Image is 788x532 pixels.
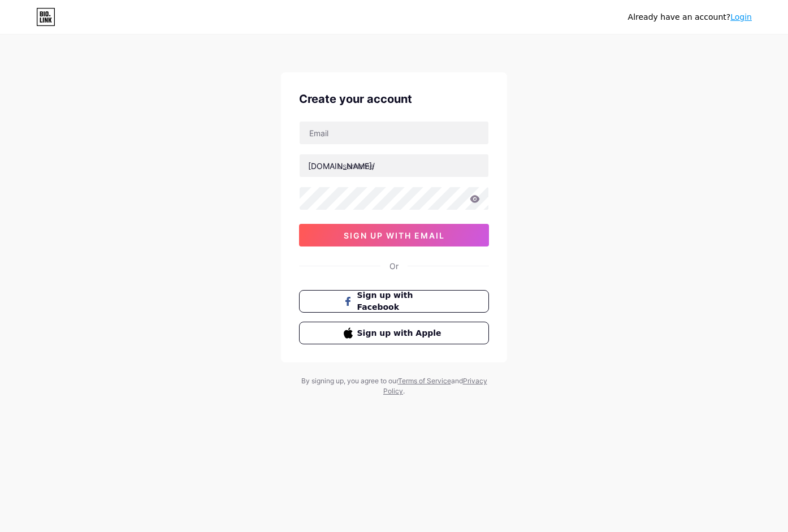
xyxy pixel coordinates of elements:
[730,12,752,21] a: Login
[300,154,488,177] input: username
[308,160,375,172] div: [DOMAIN_NAME]/
[389,260,399,272] div: Or
[300,122,488,144] input: Email
[299,224,489,246] button: sign up with email
[357,327,445,339] span: Sign up with Apple
[299,322,489,344] button: Sign up with Apple
[398,377,451,385] a: Terms of Service
[344,231,445,240] span: sign up with email
[628,11,752,23] div: Already have an account?
[299,290,489,313] button: Sign up with Facebook
[299,90,489,107] div: Create your account
[298,376,490,396] div: By signing up, you agree to our and .
[357,289,445,313] span: Sign up with Facebook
